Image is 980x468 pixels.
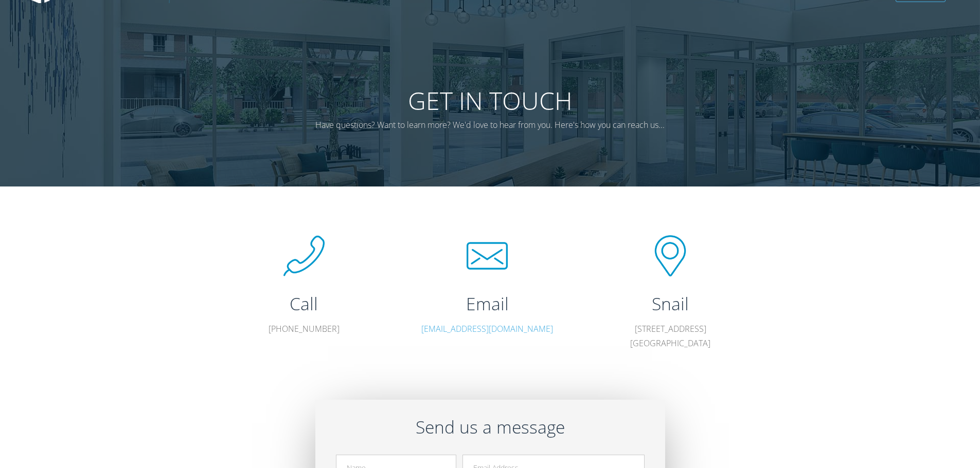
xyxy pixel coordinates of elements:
h2: Snail [601,292,740,316]
h2: Call [235,292,373,316]
p: [PHONE_NUMBER] [235,322,373,336]
h2: Send us a message [336,415,645,439]
h2: Email [418,292,557,316]
h1: Get In Touch [310,86,670,116]
a: [EMAIL_ADDRESS][DOMAIN_NAME] [421,323,553,334]
p: [STREET_ADDRESS] [GEOGRAPHIC_DATA] [601,322,740,351]
p: Have questions? Want to learn more? We'd love to hear from you. Here's how you can reach us... [310,118,670,133]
